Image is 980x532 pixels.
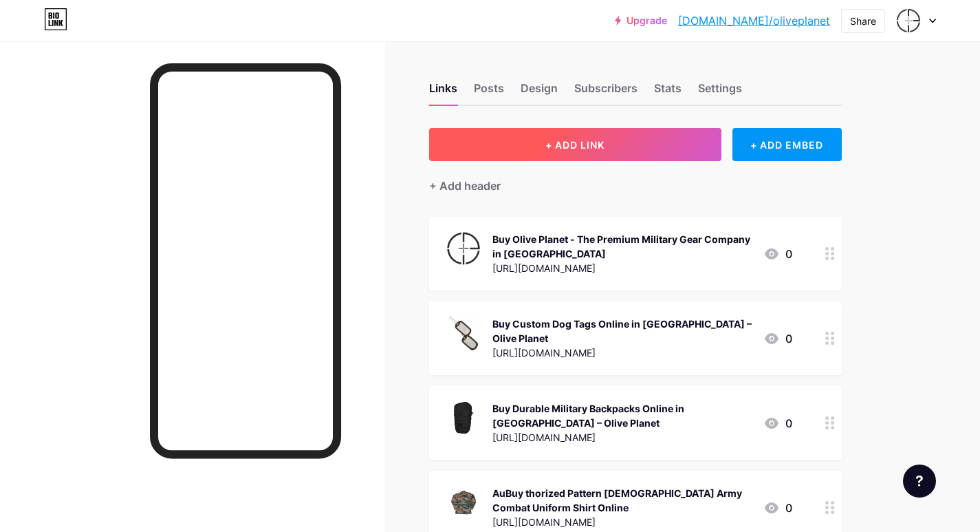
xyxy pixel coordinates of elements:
div: Share [850,14,876,28]
img: Buy Durable Military Backpacks Online in India – Olive Planet [446,400,481,436]
img: Buy Olive Planet - The Premium Military Gear Company in India [446,231,481,266]
div: 0 [763,246,792,262]
div: [URL][DOMAIN_NAME] [492,430,752,445]
button: + ADD LINK [429,128,721,161]
div: + ADD EMBED [732,128,842,161]
div: Stats [654,80,682,105]
div: Buy Durable Military Backpacks Online in [GEOGRAPHIC_DATA] – Olive Planet [492,401,752,430]
a: [DOMAIN_NAME]/oliveplanet [678,12,830,29]
div: Subscribers [574,80,638,105]
div: 0 [763,415,792,432]
div: Links [429,80,457,105]
div: 0 [763,500,792,516]
div: Settings [698,80,742,105]
div: Design [521,80,558,105]
div: Buy Olive Planet - The Premium Military Gear Company in [GEOGRAPHIC_DATA] [492,232,752,261]
img: Buy Custom Dog Tags Online in India – Olive Planet [446,315,481,351]
div: Posts [474,80,504,105]
div: AuBuy thorized Pattern [DEMOGRAPHIC_DATA] Army Combat Uniform Shirt Online [492,486,752,515]
span: + ADD LINK [545,139,605,151]
div: [URL][DOMAIN_NAME] [492,261,752,275]
div: 0 [763,330,792,347]
div: [URL][DOMAIN_NAME] [492,345,752,360]
div: + Add header [429,178,501,194]
a: Upgrade [615,15,667,26]
img: oliveplanet [895,8,922,34]
div: Buy Custom Dog Tags Online in [GEOGRAPHIC_DATA] – Olive Planet [492,317,752,345]
img: AuBuy thorized Pattern Indian Army Combat Uniform Shirt Online [446,485,481,520]
div: [URL][DOMAIN_NAME] [492,515,752,529]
